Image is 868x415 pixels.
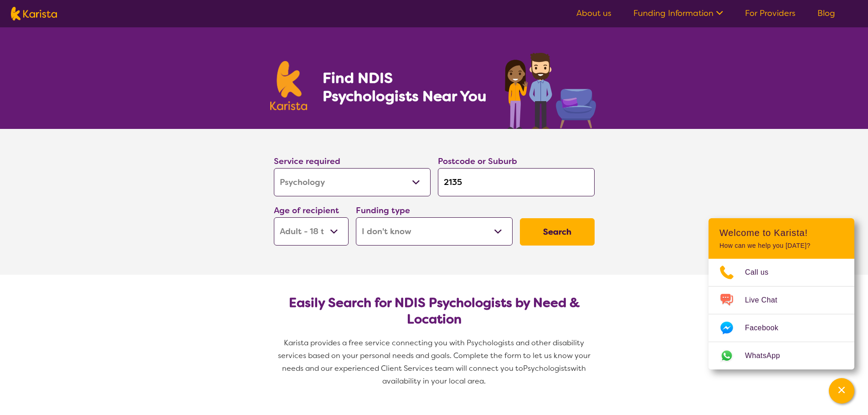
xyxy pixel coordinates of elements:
[323,69,491,105] h1: Find NDIS Psychologists Near You
[745,266,780,279] span: Call us
[274,205,339,216] label: Age of recipient
[356,205,410,216] label: Funding type
[745,349,791,363] span: WhatsApp
[817,8,835,19] a: Blog
[745,293,788,307] span: Live Chat
[719,227,843,238] h2: Welcome to Karista!
[270,61,308,110] img: Karista logo
[709,342,854,369] a: Web link opens in a new tab.
[633,8,723,19] a: Funding Information
[709,259,854,369] ul: Choose channel
[719,242,843,250] p: How can we help you [DATE]?
[274,156,340,167] label: Service required
[709,218,854,369] div: Channel Menu
[829,378,854,404] button: Channel Menu
[281,295,587,328] h2: Easily Search for NDIS Psychologists by Need & Location
[278,338,592,373] span: Karista provides a free service connecting you with Psychologists and other disability services b...
[11,7,57,20] img: Karista logo
[745,8,796,19] a: For Providers
[745,321,789,335] span: Facebook
[438,156,517,167] label: Postcode or Suburb
[523,364,570,373] span: Psychologists
[438,168,595,196] input: Type
[502,49,598,129] img: psychology
[520,218,595,246] button: Search
[576,8,611,19] a: About us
